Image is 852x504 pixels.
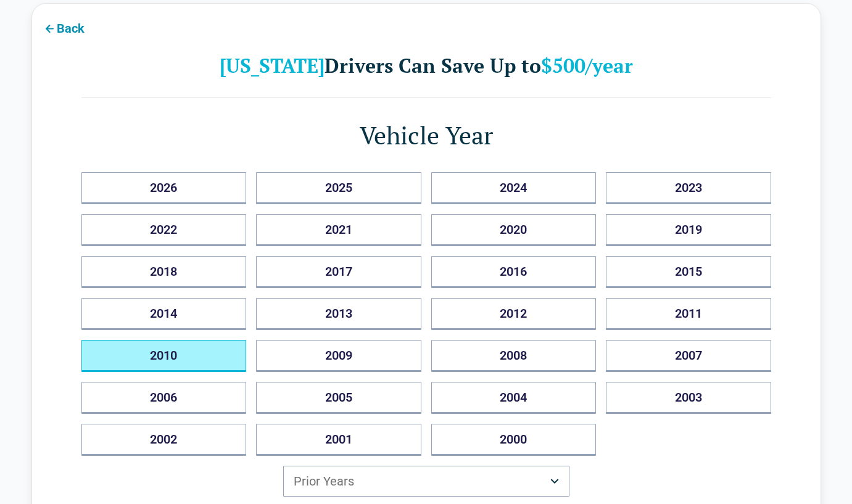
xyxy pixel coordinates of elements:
button: Back [32,14,94,41]
button: 2019 [606,214,771,246]
button: 2015 [606,256,771,288]
button: 2014 [81,298,247,330]
b: [US_STATE] [220,52,325,78]
button: 2006 [81,382,247,414]
button: 2026 [81,172,247,204]
button: 2024 [431,172,597,204]
button: 2013 [256,298,421,330]
button: 2008 [431,340,597,372]
button: 2016 [431,256,597,288]
button: 2010 [81,340,247,372]
button: 2018 [81,256,247,288]
b: $500/year [541,52,633,78]
button: 2002 [81,424,247,456]
button: 2000 [431,424,597,456]
button: 2011 [606,298,771,330]
button: 2023 [606,172,771,204]
button: 2022 [81,214,247,246]
button: 2007 [606,340,771,372]
button: 2004 [431,382,597,414]
button: Prior Years [283,466,569,497]
button: 2020 [431,214,597,246]
button: 2001 [256,424,421,456]
button: 2005 [256,382,421,414]
h2: Drivers Can Save Up to [81,53,771,78]
button: 2009 [256,340,421,372]
h1: Vehicle Year [81,118,771,152]
button: 2017 [256,256,421,288]
button: 2012 [431,298,597,330]
button: 2025 [256,172,421,204]
button: 2021 [256,214,421,246]
button: 2003 [606,382,771,414]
